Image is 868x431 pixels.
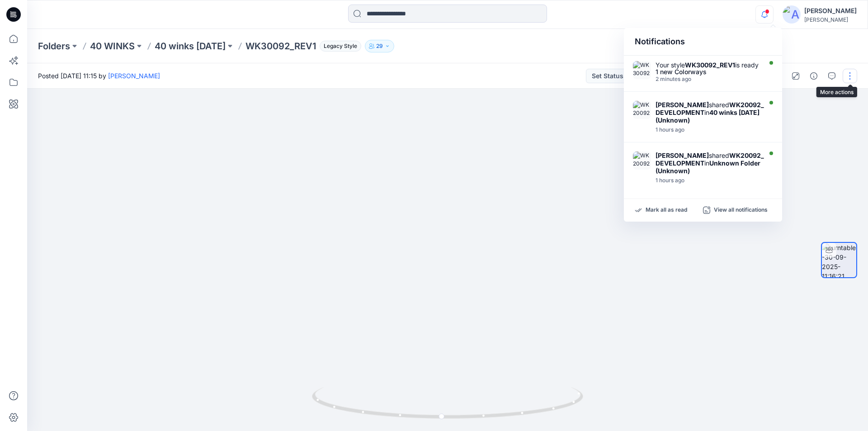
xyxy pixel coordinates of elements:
[656,76,759,82] div: Tuesday, September 30, 2025 11:16
[656,177,768,184] div: Tuesday, September 30, 2025 10:14
[633,101,651,119] img: WK20092_DEVELOPMENT
[155,40,226,52] a: 40 winks [DATE]
[804,5,857,16] div: [PERSON_NAME]
[189,0,707,431] img: eyJhbGciOiJIUzI1NiIsImtpZCI6IjAiLCJzbHQiOiJzZXMiLCJ0eXAiOiJKV1QifQ.eyJkYXRhIjp7InR5cGUiOiJzdG9yYW...
[656,69,759,75] div: 1 new Colorways
[656,152,768,175] div: shared in
[365,40,394,52] button: 29
[624,28,782,56] div: Notifications
[320,41,361,52] span: Legacy Style
[656,101,709,109] strong: [PERSON_NAME]
[316,40,361,52] button: Legacy Style
[245,40,316,52] p: WK30092_REV1
[656,101,768,124] div: shared in
[656,109,759,124] strong: 40 winks [DATE] (Unknown)
[633,152,651,170] img: WK20092_DEVELOPMENT
[38,40,70,52] a: Folders
[804,16,857,23] div: [PERSON_NAME]
[656,152,709,159] strong: [PERSON_NAME]
[38,71,160,81] span: Posted [DATE] 11:15 by
[108,72,160,80] a: [PERSON_NAME]
[90,40,135,52] a: 40 WINKS
[656,127,768,133] div: Tuesday, September 30, 2025 10:16
[656,159,760,175] strong: Unknown Folder (Unknown)
[714,206,768,214] p: View all notifications
[656,61,759,69] div: Your style is ready
[646,206,687,214] p: Mark all as read
[633,61,651,79] img: WK30092 -REV1
[822,243,856,277] img: turntable-30-09-2025-11:16:21
[807,69,821,83] button: Details
[656,101,764,116] strong: WK20092_DEVELOPMENT
[783,5,801,24] img: avatar
[376,41,383,51] p: 29
[656,152,764,167] strong: WK20092_DEVELOPMENT
[685,61,735,69] strong: WK30092_REV1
